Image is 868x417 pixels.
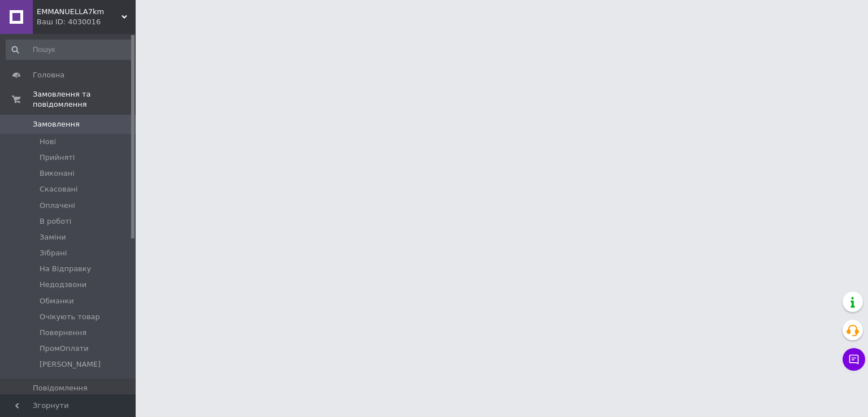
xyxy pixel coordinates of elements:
span: ПромОплати [40,344,89,354]
span: На Відправку [40,264,91,274]
span: Обманки [40,296,74,306]
span: Повернення [40,328,86,338]
span: В роботі [40,216,71,227]
span: Недодзвони [40,280,86,290]
span: Зібрані [40,248,67,258]
span: Очікують товар [40,312,100,322]
div: Ваш ID: 4030016 [37,17,136,27]
span: Нові [40,137,56,147]
span: Скасовані [40,184,78,194]
span: Виконані [40,168,75,179]
span: Оплачені [40,201,75,211]
span: Повідомлення [33,383,88,393]
span: [PERSON_NAME] [40,359,101,370]
button: Чат з покупцем [843,348,865,371]
span: Прийняті [40,153,75,163]
span: Замовлення [33,119,80,129]
span: Головна [33,70,64,80]
span: EMMANUELLA7km [37,7,121,17]
span: Заміни [40,232,66,242]
span: Замовлення та повідомлення [33,89,136,110]
input: Пошук [6,40,133,60]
